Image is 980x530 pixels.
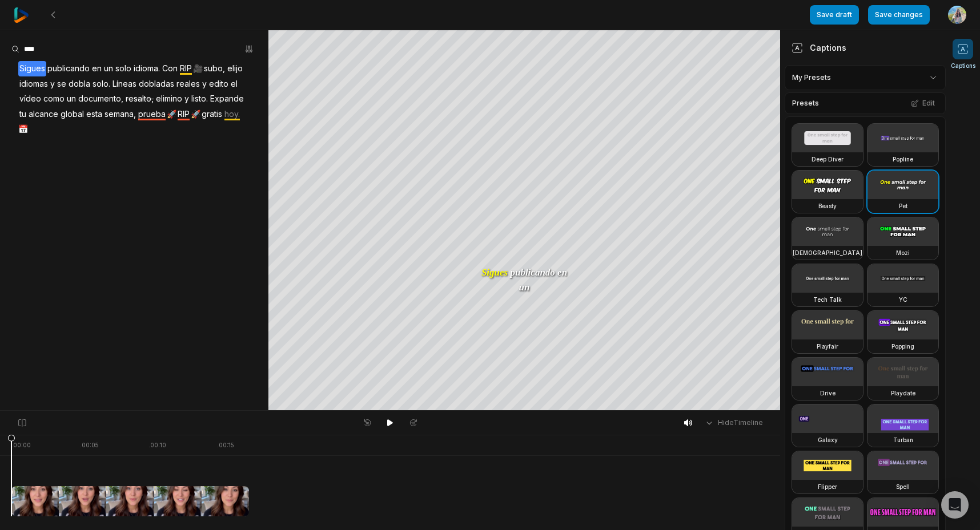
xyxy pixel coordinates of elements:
[951,39,975,70] button: Captions
[785,65,946,90] div: My Presets
[818,435,838,444] h3: Galaxy
[18,61,46,76] span: Sigues
[49,76,56,92] span: y
[103,107,137,122] span: semana,
[951,62,975,70] span: Captions
[111,76,138,92] span: Líneas
[59,107,85,122] span: global
[792,42,846,54] div: Captions
[818,482,837,491] h3: Flipper
[42,91,66,107] span: como
[155,91,183,107] span: elimino
[813,295,842,304] h3: Tech Talk
[817,342,838,351] h3: Playfair
[223,107,241,122] span: hoy.
[230,76,239,92] span: el
[896,248,910,257] h3: Mozi
[179,61,193,76] span: RIP
[56,76,67,92] span: se
[91,61,103,76] span: en
[226,61,244,76] span: elijo
[200,107,223,122] span: gratis
[891,342,914,351] h3: Popping
[18,107,27,122] span: tu
[812,155,844,164] h3: Deep Diver
[27,107,59,122] span: alcance
[18,76,49,92] span: idiomas
[818,201,837,211] h3: Beasty
[85,107,103,122] span: esta
[941,491,969,519] div: Open Intercom Messenger
[209,91,245,107] span: Expande
[124,91,155,107] span: resalto,
[137,107,167,122] span: prueba
[899,201,907,211] h3: Pet
[893,155,913,164] h3: Popline
[183,91,190,107] span: y
[893,435,913,444] h3: Turban
[175,76,201,92] span: reales
[77,91,124,107] span: documento,
[896,482,910,491] h3: Spell
[91,76,111,92] span: solo.
[66,91,77,107] span: un
[820,389,836,398] h3: Drive
[18,91,42,107] span: vídeo
[891,389,915,398] h3: Playdate
[176,107,191,122] span: RIP
[701,414,766,431] button: HideTimeline
[785,92,946,114] div: Presets
[67,76,91,92] span: dobla
[114,61,132,76] span: solo
[868,5,930,25] button: Save changes
[14,7,29,23] img: reap
[190,91,209,107] span: listo.
[907,96,938,111] button: Edit
[103,61,114,76] span: un
[201,76,208,92] span: y
[203,61,226,76] span: subo,
[793,248,862,257] h3: [DEMOGRAPHIC_DATA]
[46,61,91,76] span: publicando
[899,295,907,304] h3: YC
[208,76,230,92] span: edito
[161,61,179,76] span: Con
[132,61,161,76] span: idioma.
[138,76,175,92] span: dobladas
[810,5,859,25] button: Save draft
